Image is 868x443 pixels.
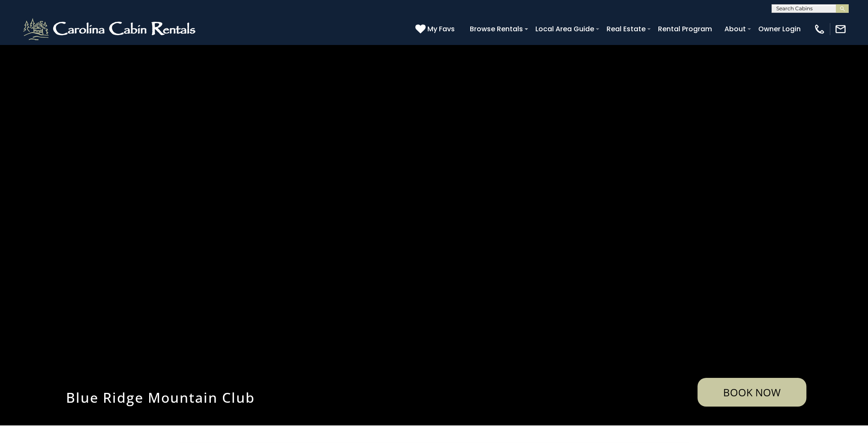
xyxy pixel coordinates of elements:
img: mail-regular-white.png [835,23,847,35]
a: Rental Program [654,21,716,36]
h1: Blue Ridge Mountain Club [60,388,368,407]
a: About [720,21,750,36]
a: Browse Rentals [466,21,527,36]
a: Book Now [697,378,806,407]
a: Owner Login [754,21,805,36]
img: phone-regular-white.png [814,23,826,35]
img: White-1-2.png [21,16,199,42]
a: Local Area Guide [531,21,598,36]
a: My Favs [415,24,457,35]
a: Real Estate [602,21,650,36]
span: My Favs [427,24,455,34]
